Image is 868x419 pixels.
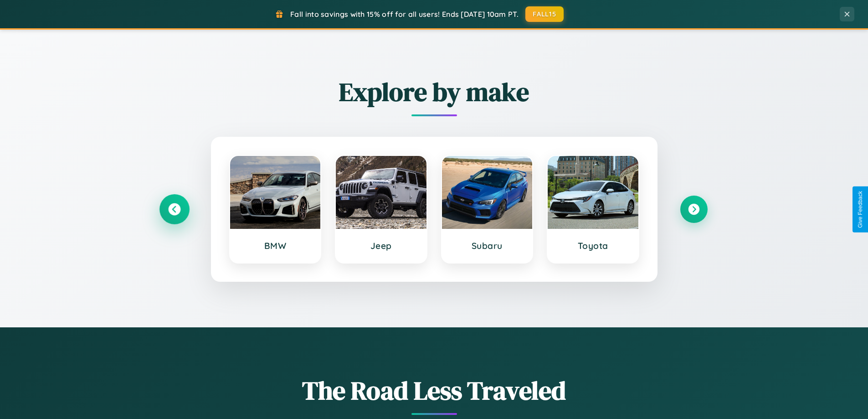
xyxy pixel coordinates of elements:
[557,240,629,251] h3: Toyota
[857,191,863,228] div: Give Feedback
[161,74,708,109] h2: Explore by make
[525,6,564,22] button: FALL15
[451,240,524,251] h3: Subaru
[345,240,417,251] h3: Jeep
[290,10,519,19] span: Fall into savings with 15% off for all users! Ends [DATE] 10am PT.
[161,373,708,408] h1: The Road Less Traveled
[239,240,312,251] h3: BMW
